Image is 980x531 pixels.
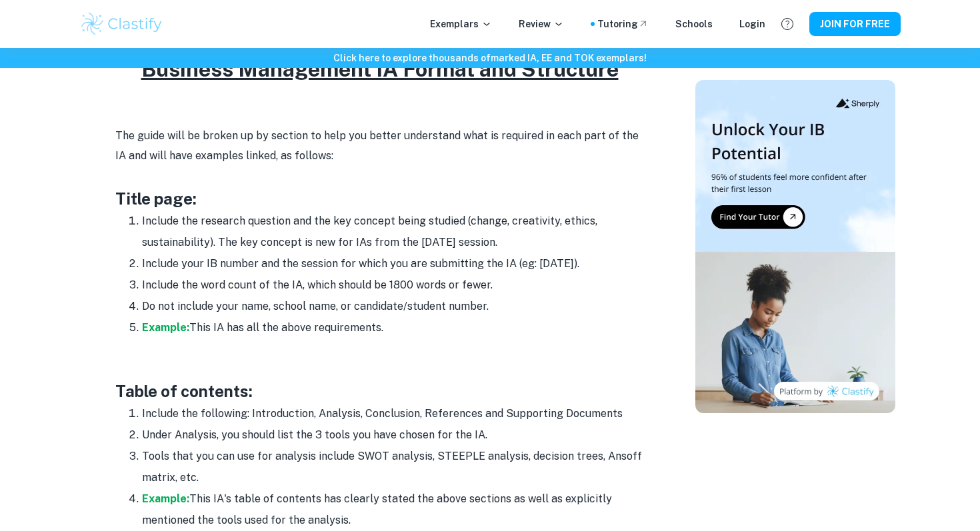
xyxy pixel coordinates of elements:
[430,17,492,31] p: Exemplars
[115,126,649,167] p: The guide will be broken up by section to help you better understand what is required in each par...
[141,57,619,81] u: Business Management IA Format and Structure
[142,488,649,531] li: This IA's table of contents has clearly stated the above sections as well as explicitly mentioned...
[142,492,189,505] a: Example:
[519,17,564,31] p: Review
[809,12,901,36] button: JOIN FOR FREE
[142,321,189,334] a: Example:
[79,11,164,37] img: Clastify logo
[142,424,649,446] li: Under Analysis, you should list the 3 tools you have chosen for the IA.
[597,17,649,31] a: Tutoring
[142,274,649,296] li: Include the word count of the IA, which should be 1800 words or fewer.
[115,379,649,403] h3: Table of contents:
[142,403,649,424] li: Include the following: Introduction, Analysis, Conclusion, References and Supporting Documents
[142,211,649,253] li: Include the research question and the key concept being studied (change, creativity, ethics, sust...
[776,13,799,35] button: Help and Feedback
[142,446,649,488] li: Tools that you can use for analysis include SWOT analysis, STEEPLE analysis, decision trees, Anso...
[739,17,765,31] a: Login
[142,253,649,274] li: Include your IB number and the session for which you are submitting the IA (eg: [DATE]).
[675,17,713,31] a: Schools
[115,187,649,211] h3: Title page:
[695,80,895,413] img: Thumbnail
[3,51,977,65] h6: Click here to explore thousands of marked IA, EE and TOK exemplars !
[142,317,649,338] li: This IA has all the above requirements.
[142,296,649,317] li: Do not include your name, school name, or candidate/student number.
